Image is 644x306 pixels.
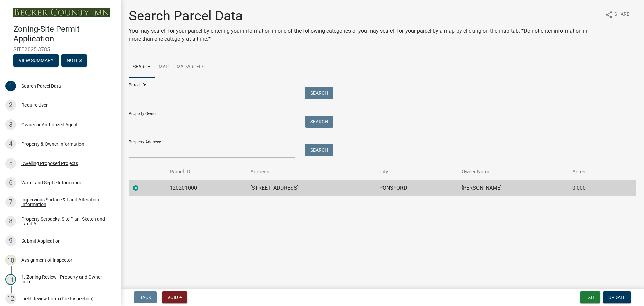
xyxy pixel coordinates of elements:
[173,56,208,78] a: My Parcels
[21,258,72,262] div: Assignment of Inspector
[167,295,178,300] span: Void
[21,197,110,207] div: Impervious Surface & Land Alteration Information
[5,158,16,169] div: 5
[13,24,115,44] h4: Zoning-Site Permit Application
[129,27,600,43] p: You may search for your parcel by entering your information in one of the following categories or...
[13,46,107,53] span: SITE2025-3785
[305,116,333,128] button: Search
[21,84,61,88] div: Search Parcel Data
[375,180,458,196] td: PONSFORD
[162,291,187,303] button: Void
[21,217,110,226] div: Property Setbacks, Site Plan, Sketch and Land Alt
[246,180,375,196] td: [STREET_ADDRESS]
[13,8,110,17] img: Becker County, Minnesota
[600,8,635,21] button: shareShare
[134,291,157,303] button: Back
[21,161,78,166] div: Dwelling Proposed Projects
[5,216,16,227] div: 8
[5,293,16,304] div: 12
[614,11,629,19] span: Share
[5,119,16,130] div: 3
[5,196,16,207] div: 7
[129,8,600,24] h1: Search Parcel Data
[246,164,375,180] th: Address
[5,100,16,111] div: 2
[580,291,600,303] button: Exit
[458,180,568,196] td: [PERSON_NAME]
[21,275,110,284] div: 1. Zoning Review - Property and Owner Info
[5,81,16,91] div: 1
[305,87,333,99] button: Search
[166,164,247,180] th: Parcel ID
[568,180,618,196] td: 0.000
[129,56,155,78] a: Search
[61,58,87,63] wm-modal-confirm: Notes
[603,291,631,303] button: Update
[166,180,247,196] td: 120201000
[21,103,48,107] div: Require User
[13,54,59,67] button: View Summary
[605,11,613,19] i: share
[5,139,16,149] div: 4
[5,274,16,285] div: 11
[5,255,16,265] div: 10
[568,164,618,180] th: Acres
[5,177,16,188] div: 6
[5,235,16,246] div: 9
[21,296,94,301] div: Field Review Form (Pre-Inspection)
[155,56,173,78] a: Map
[139,295,151,300] span: Back
[608,295,626,300] span: Update
[21,238,61,243] div: Submit Application
[21,142,84,146] div: Property & Owner Information
[458,164,568,180] th: Owner Name
[13,58,59,63] wm-modal-confirm: Summary
[21,122,78,127] div: Owner or Authorized Agent
[21,180,83,185] div: Water and Septic Information
[375,164,458,180] th: City
[61,54,87,67] button: Notes
[305,144,333,156] button: Search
